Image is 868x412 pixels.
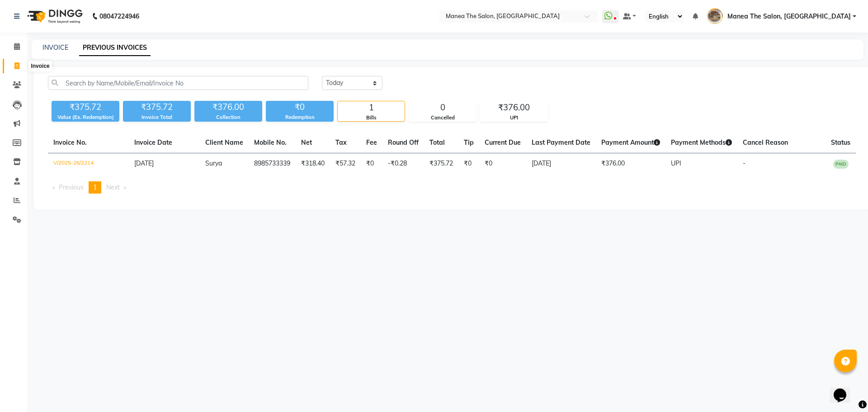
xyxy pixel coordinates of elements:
span: UPI [671,159,681,167]
div: Invoice Total [123,114,191,121]
td: ₹318.40 [296,153,330,175]
span: Tip [464,138,474,147]
img: Manea The Salon, Kanuru [707,8,723,24]
span: [DATE] [134,159,154,167]
input: Search by Name/Mobile/Email/Invoice No [48,76,308,90]
div: ₹375.72 [52,101,119,114]
td: ₹0 [361,153,382,175]
span: Current Due [485,138,521,147]
span: Invoice Date [134,138,172,147]
span: Status [831,138,850,147]
div: Redemption [266,114,334,121]
div: 0 [409,101,476,114]
div: Invoice [28,61,52,71]
span: Manea The Salon, [GEOGRAPHIC_DATA] [727,12,851,21]
span: PAID [833,160,849,169]
div: Value (Ex. Redemption) [52,114,119,121]
b: 08047224946 [99,4,139,29]
a: INVOICE [42,43,68,52]
span: Tax [335,138,347,147]
span: - [743,159,745,167]
span: Cancel Reason [743,138,788,147]
div: 1 [338,101,405,114]
span: Total [429,138,445,147]
div: ₹0 [266,101,334,114]
span: Fee [366,138,377,147]
td: ₹57.32 [330,153,361,175]
span: Client Name [205,138,243,147]
td: -₹0.28 [382,153,424,175]
span: Next [106,183,120,191]
span: Payment Methods [671,138,732,147]
span: Payment Amount [601,138,660,147]
span: Last Payment Date [532,138,590,147]
div: Cancelled [409,114,476,122]
span: Round Off [388,138,419,147]
div: ₹375.72 [123,101,191,114]
span: Previous [59,183,84,191]
td: [DATE] [526,153,596,175]
iframe: chat widget [830,376,859,403]
td: 8985733339 [249,153,296,175]
div: UPI [481,114,547,122]
div: Collection [194,114,262,121]
td: ₹0 [458,153,479,175]
span: Invoice No. [53,138,87,147]
div: ₹376.00 [481,101,547,114]
div: ₹376.00 [194,101,262,114]
td: V/2025-26/2214 [48,153,129,175]
span: Mobile No. [254,138,287,147]
img: logo [23,4,85,29]
a: PREVIOUS INVOICES [79,40,151,56]
div: Bills [338,114,405,122]
td: ₹376.00 [596,153,665,175]
td: ₹0 [479,153,526,175]
nav: Pagination [48,181,856,194]
span: 1 [93,183,97,191]
span: Net [301,138,312,147]
span: Surya [205,159,222,167]
td: ₹375.72 [424,153,458,175]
